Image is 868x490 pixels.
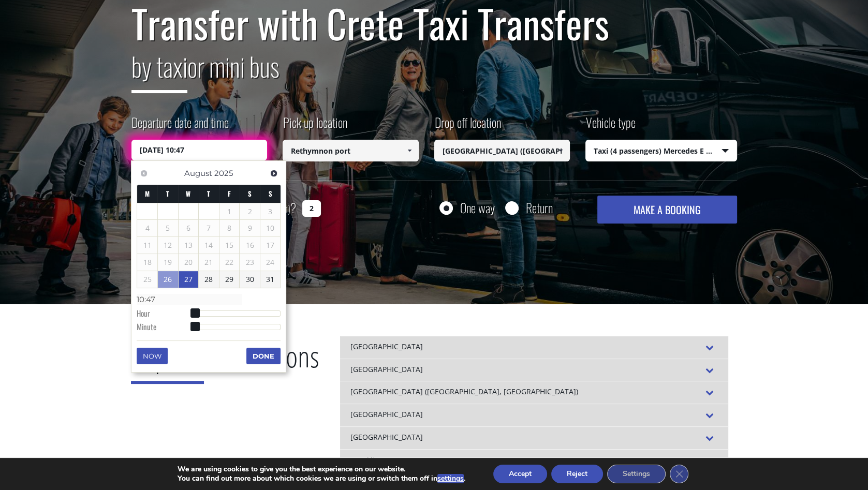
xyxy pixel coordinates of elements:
[137,237,157,254] span: 11
[607,465,666,483] button: Settings
[219,237,240,254] span: 15
[199,220,219,236] span: 7
[585,113,636,140] label: Vehicle type
[140,169,148,177] span: Previous
[158,237,178,254] span: 12
[552,140,569,161] a: Show All Items
[137,308,194,321] dt: Hour
[260,237,281,254] span: 17
[270,169,278,177] span: Next
[246,348,281,364] button: Done
[219,271,240,288] a: 29
[158,254,178,271] span: 19
[219,220,240,236] span: 8
[460,201,495,214] label: One way
[214,168,233,178] span: 2025
[219,254,240,271] span: 22
[240,220,260,236] span: 9
[186,188,190,199] span: Wednesday
[131,2,737,45] h1: Transfer with Crete Taxi Transfers
[586,140,737,162] span: Taxi (4 passengers) Mercedes E Class
[207,188,210,199] span: Thursday
[137,321,194,335] dt: Minute
[493,465,547,483] button: Accept
[199,271,219,288] a: 28
[240,271,260,288] a: 30
[340,336,728,359] div: [GEOGRAPHIC_DATA]
[131,47,187,93] span: by taxi
[434,140,570,161] input: Select drop-off location
[260,220,281,236] span: 10
[179,237,199,254] span: 13
[526,201,553,214] label: Return
[166,188,169,199] span: Tuesday
[131,45,737,101] h2: or mini bus
[260,271,281,288] a: 31
[184,168,212,178] span: August
[228,188,231,199] span: Friday
[551,465,603,483] button: Reject
[178,474,465,483] p: You can find out more about which cookies we are using or switch them off in .
[137,271,157,288] span: 25
[240,254,260,271] span: 23
[179,271,199,288] a: 27
[219,203,240,220] span: 1
[240,203,260,220] span: 2
[199,254,219,271] span: 21
[131,113,229,140] label: Departure date and time
[269,188,272,199] span: Sunday
[267,166,281,180] a: Next
[283,113,347,140] label: Pick up location
[199,237,219,254] span: 14
[434,113,501,140] label: Drop off location
[131,196,296,221] label: How many passengers ?
[178,465,465,474] p: We are using cookies to give you the best experience on our website.
[437,474,464,483] button: settings
[158,271,178,288] a: 26
[401,140,418,161] a: Show All Items
[340,381,728,404] div: [GEOGRAPHIC_DATA] ([GEOGRAPHIC_DATA], [GEOGRAPHIC_DATA])
[340,359,728,381] div: [GEOGRAPHIC_DATA]
[179,254,199,271] span: 20
[179,220,199,236] span: 6
[340,426,728,449] div: [GEOGRAPHIC_DATA]
[597,196,737,224] button: MAKE A BOOKING
[283,140,419,161] input: Select pickup location
[158,220,178,236] span: 5
[340,404,728,426] div: [GEOGRAPHIC_DATA]
[137,254,157,271] span: 18
[137,220,157,236] span: 4
[260,254,281,271] span: 24
[137,348,168,364] button: Now
[260,203,281,220] span: 3
[137,166,151,180] a: Previous
[145,188,150,199] span: Monday
[240,237,260,254] span: 16
[670,465,688,483] button: Close GDPR Cookie Banner
[248,188,252,199] span: Saturday
[340,449,728,472] div: Heraklion port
